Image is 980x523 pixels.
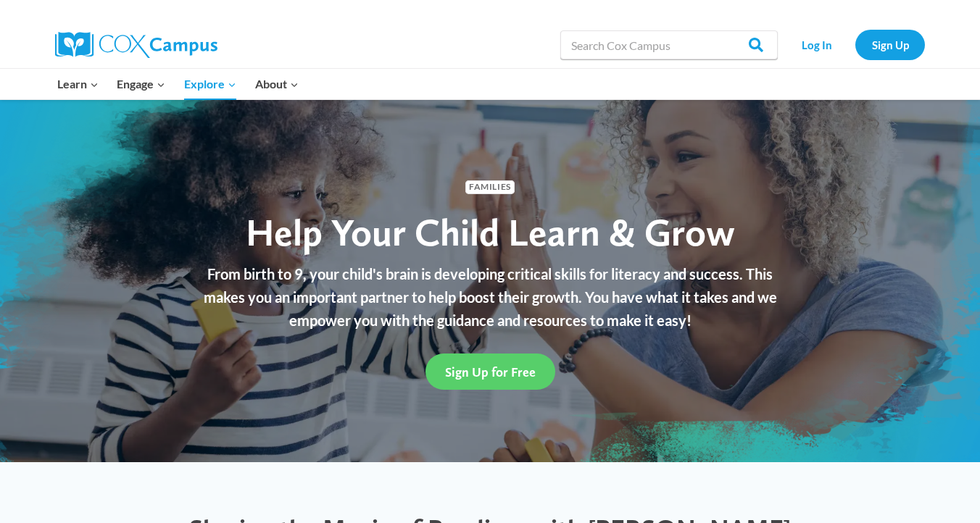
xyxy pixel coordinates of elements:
nav: Primary Navigation [48,69,307,99]
p: From birth to 9, your child's brain is developing critical skills for literacy and success. This ... [196,262,784,332]
span: Engage [117,75,165,93]
span: Sign Up for Free [445,364,536,380]
span: Explore [184,75,236,93]
a: Sign Up for Free [425,353,555,389]
span: About [255,75,299,93]
span: Learn [57,75,99,93]
span: Families [465,180,514,194]
span: Help Your Child Learn & Grow [246,209,735,255]
a: Sign Up [855,30,925,59]
nav: Secondary Navigation [785,30,925,59]
input: Search Cox Campus [560,30,778,59]
img: Cox Campus [55,32,217,58]
a: Log In [785,30,848,59]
